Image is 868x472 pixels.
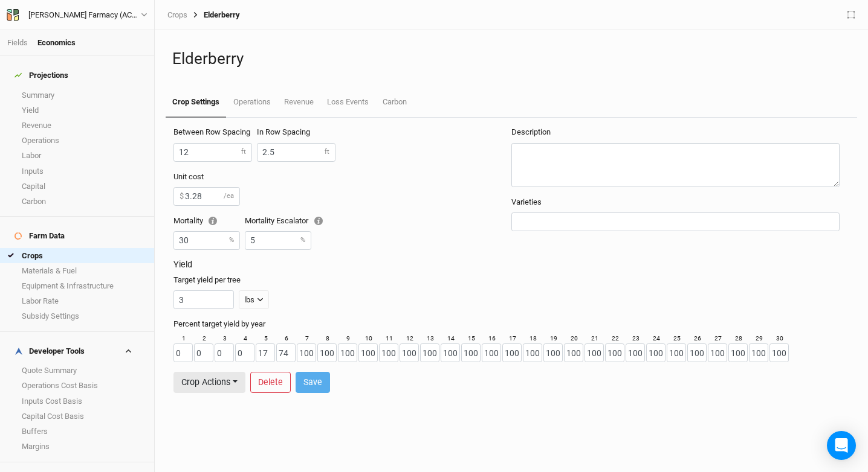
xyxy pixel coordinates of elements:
[229,236,234,246] label: %
[427,334,434,343] label: 13
[300,236,305,246] label: %
[223,334,227,343] label: 3
[239,290,269,309] button: lbs
[257,127,310,138] label: In Row Spacing
[277,88,320,116] a: Revenue
[173,127,250,138] label: Between Row Spacing
[244,334,247,343] label: 4
[488,334,496,343] label: 16
[632,334,640,343] label: 23
[250,372,291,393] button: Delete
[244,294,254,306] div: lbs
[714,334,722,343] label: 27
[7,339,147,363] h4: Developer Tools
[735,334,742,343] label: 28
[245,215,308,226] label: Mortality Escalator
[241,147,246,157] label: ft
[509,334,516,343] label: 17
[173,275,241,285] label: Target yield per tree
[313,215,324,226] div: Tooltip anchor
[264,334,268,343] label: 5
[28,9,141,21] div: Hudson Farmacy (ACTIVE)
[756,334,763,343] label: 29
[7,38,28,47] a: Fields
[166,88,226,118] a: Crop Settings
[28,9,141,21] div: [PERSON_NAME] Farmacy (ACTIVE)
[653,334,660,343] label: 24
[173,171,204,182] label: Unit cost
[37,37,76,48] div: Economics
[296,372,330,393] button: Save
[180,191,184,202] label: $
[325,147,329,157] label: ft
[320,88,375,116] a: Loss Events
[187,10,240,20] div: Elderberry
[511,127,551,138] label: Description
[511,197,542,208] label: Varieties
[776,334,783,343] label: 30
[326,334,329,343] label: 8
[346,334,350,343] label: 9
[827,431,856,460] div: Open Intercom Messenger
[468,334,475,343] label: 15
[15,346,85,356] div: Developer Tools
[376,88,413,116] a: Carbon
[612,334,619,343] label: 22
[406,334,413,343] label: 12
[571,334,578,343] label: 20
[173,215,203,226] label: Mortality
[591,334,598,343] label: 21
[172,49,850,68] h1: Elderberry
[694,334,701,343] label: 26
[15,71,68,80] div: Projections
[182,334,186,343] label: 1
[173,372,245,393] button: Crop Actions
[167,10,187,20] a: Crops
[173,319,265,330] label: Percent target yield by year
[202,334,206,343] label: 2
[305,334,309,343] label: 7
[207,215,218,226] div: Tooltip anchor
[447,334,455,343] label: 14
[365,334,372,343] label: 10
[673,334,681,343] label: 25
[285,334,288,343] label: 6
[6,8,148,22] button: [PERSON_NAME] Farmacy (ACTIVE)
[226,88,277,116] a: Operations
[173,260,849,270] h3: Yield
[15,231,65,241] div: Farm Data
[386,334,393,343] label: 11
[530,334,537,343] label: 18
[550,334,557,343] label: 19
[224,191,234,201] label: /ea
